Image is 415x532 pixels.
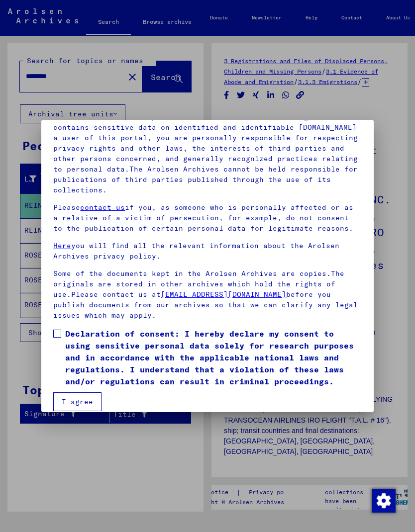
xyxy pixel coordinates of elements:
p: Please if you, as someone who is personally affected or as a relative of a victim of persecution,... [53,202,361,234]
span: Declaration of consent: I hereby declare my consent to using sensitive personal data solely for r... [65,328,361,387]
a: Here [53,241,71,250]
img: Change consent [372,489,396,513]
p: Some of the documents kept in the Arolsen Archives are copies.The originals are stored in other a... [53,268,361,321]
a: [EMAIL_ADDRESS][DOMAIN_NAME] [161,290,286,299]
p: Please note that this portal on victims of Nazi [MEDICAL_DATA] contains sensitive data on identif... [53,112,361,195]
p: you will find all the relevant information about the Arolsen Archives privacy policy. [53,241,361,262]
a: contact us [80,203,125,212]
button: I agree [53,392,102,411]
